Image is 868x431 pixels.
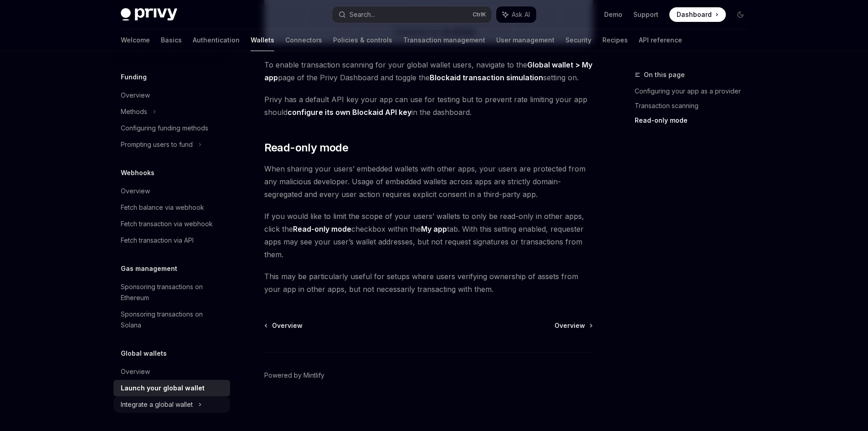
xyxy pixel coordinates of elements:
[113,87,230,104] a: Overview
[635,113,755,128] a: Read-only mode
[113,183,230,199] a: Overview
[121,123,208,134] div: Configuring funding methods
[113,279,230,306] a: Sponsoring transactions on Ethereum
[293,224,351,234] strong: Read-only mode
[121,263,177,274] h5: Gas management
[555,321,592,330] a: Overview
[264,93,593,119] span: Privy has a default API key your app can use for testing but to prevent rate limiting your app sh...
[639,29,682,51] a: API reference
[264,371,324,380] a: Powered by Mintlify
[161,29,182,51] a: Basics
[430,73,543,82] strong: Blockaid transaction simulation
[669,7,726,22] a: Dashboard
[288,108,411,117] strong: configure its own Blockaid API key
[285,29,322,51] a: Connectors
[121,309,225,331] div: Sponsoring transactions on Solana
[349,9,375,20] div: Search...
[121,167,154,178] h5: Webhooks
[121,399,193,410] div: Integrate a global wallet
[264,60,592,83] a: Global wallet > My app
[121,383,205,394] div: Launch your global wallet
[264,210,593,261] span: If you would like to limit the scope of your users’ wallets to only be read-only in other apps, c...
[121,186,150,197] div: Overview
[602,29,628,51] a: Recipes
[121,8,177,21] img: dark logo
[121,29,150,51] a: Welcome
[264,140,349,155] span: Read-only mode
[121,202,204,213] div: Fetch balance via webhook
[121,235,194,246] div: Fetch transaction via API
[644,69,685,80] span: On this page
[121,90,150,101] div: Overview
[113,199,230,216] a: Fetch balance via webhook
[251,29,274,51] a: Wallets
[121,72,147,83] h5: Funding
[264,162,593,201] span: When sharing your users’ embedded wallets with other apps, your users are protected from any mali...
[113,120,230,136] a: Configuring funding methods
[512,10,530,19] span: Ask AI
[264,270,593,296] span: This may be particularly useful for setups where users verifying ownership of assets from your ap...
[633,10,658,19] a: Support
[496,29,555,51] a: User management
[333,29,392,51] a: Policies & controls
[604,10,622,19] a: Demo
[635,84,755,99] a: Configuring your app as a provider
[121,139,193,150] div: Prompting users to fund
[272,321,303,330] span: Overview
[121,366,150,377] div: Overview
[332,6,492,23] button: Search...CtrlK
[121,281,225,303] div: Sponsoring transactions on Ethereum
[113,232,230,249] a: Fetch transaction via API
[121,348,167,359] h5: Global wallets
[635,99,755,113] a: Transaction scanning
[193,29,240,51] a: Authentication
[555,321,585,330] span: Overview
[121,106,147,117] div: Methods
[473,11,486,18] span: Ctrl K
[565,29,591,51] a: Security
[113,363,230,380] a: Overview
[265,321,303,330] a: Overview
[733,7,748,22] button: Toggle dark mode
[113,306,230,333] a: Sponsoring transactions on Solana
[113,380,230,396] a: Launch your global wallet
[264,58,593,84] span: To enable transaction scanning for your global wallet users, navigate to the page of the Privy Da...
[496,6,536,23] button: Ask AI
[403,29,485,51] a: Transaction management
[421,224,447,234] a: My app
[121,218,213,229] div: Fetch transaction via webhook
[113,216,230,232] a: Fetch transaction via webhook
[677,10,712,19] span: Dashboard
